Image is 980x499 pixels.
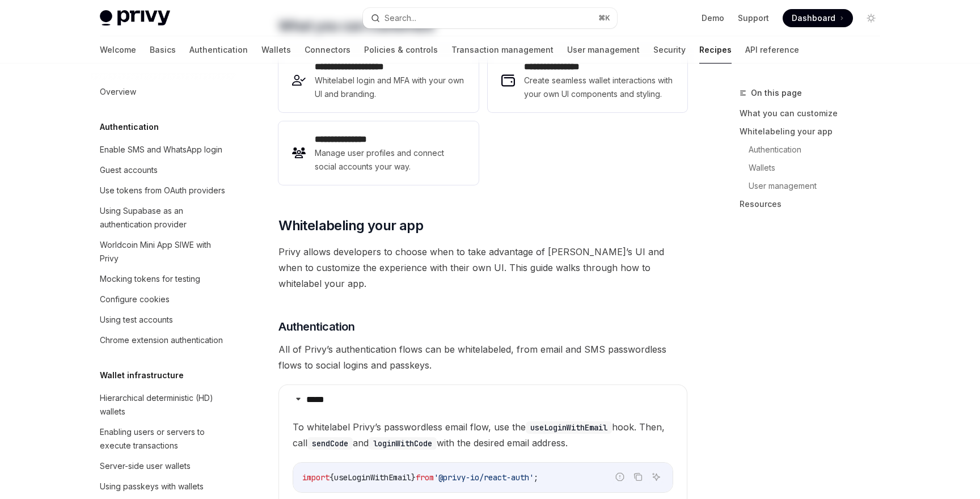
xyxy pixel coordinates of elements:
code: loginWithCode [369,437,437,450]
code: sendCode [307,437,353,450]
a: Demo [702,12,724,24]
a: What you can customize [740,104,889,122]
span: Whitelabel login and MFA with your own UI and branding. [315,74,464,101]
span: Authentication [278,319,354,335]
div: Enable SMS and WhatsApp login [100,143,222,157]
span: Whitelabeling your app [278,217,423,235]
a: **** **** *****Manage user profiles and connect social accounts your way. [278,121,478,185]
span: Create seamless wallet interactions with your own UI components and styling. [524,74,674,101]
span: All of Privy’s authentication flows can be whitelabeled, from email and SMS passwordless flows to... [278,341,687,373]
div: Mocking tokens for testing [100,272,200,286]
a: Basics [150,36,176,64]
div: Configure cookies [100,293,170,306]
a: Worldcoin Mini App SIWE with Privy [91,235,236,269]
a: User management [749,177,889,195]
a: Dashboard [783,9,853,27]
a: Use tokens from OAuth providers [91,180,236,201]
a: Hierarchical deterministic (HD) wallets [91,388,236,422]
span: Privy allows developers to choose when to take advantage of [PERSON_NAME]’s UI and when to custom... [278,244,687,291]
div: Server-side user wallets [100,459,191,473]
a: **** **** **** *Create seamless wallet interactions with your own UI components and styling. [488,49,687,112]
a: Welcome [100,36,136,64]
a: Whitelabeling your app [740,122,889,141]
a: Wallets [749,159,889,177]
span: ⌘ K [598,14,610,23]
div: Use tokens from OAuth providers [100,184,225,197]
div: Using passkeys with wallets [100,480,204,493]
div: Overview [100,85,136,99]
a: Transaction management [451,36,554,64]
h5: Wallet infrastructure [100,369,184,382]
h5: Authentication [100,120,159,134]
button: Toggle dark mode [862,9,880,27]
a: Support [738,12,769,24]
a: Authentication [189,36,248,64]
a: Authentication [749,141,889,159]
span: Dashboard [792,12,835,24]
img: light logo [100,10,170,26]
div: Worldcoin Mini App SIWE with Privy [100,238,229,265]
a: Using passkeys with wallets [91,476,236,497]
a: Server-side user wallets [91,456,236,476]
a: Policies & controls [364,36,438,64]
a: Enable SMS and WhatsApp login [91,139,236,160]
a: Enabling users or servers to execute transactions [91,422,236,456]
button: Search...⌘K [363,8,617,28]
div: Enabling users or servers to execute transactions [100,425,229,453]
a: Mocking tokens for testing [91,269,236,289]
span: On this page [751,86,802,100]
a: Configure cookies [91,289,236,310]
span: To whitelabel Privy’s passwordless email flow, use the hook. Then, call and with the desired emai... [293,419,673,451]
a: Guest accounts [91,160,236,180]
a: Wallets [261,36,291,64]
code: useLoginWithEmail [526,421,612,434]
a: Overview [91,82,236,102]
div: Search... [385,11,416,25]
a: Security [653,36,686,64]
a: Using Supabase as an authentication provider [91,201,236,235]
a: API reference [745,36,799,64]
div: Chrome extension authentication [100,333,223,347]
div: Hierarchical deterministic (HD) wallets [100,391,229,418]
a: Chrome extension authentication [91,330,236,350]
a: Recipes [699,36,732,64]
a: Using test accounts [91,310,236,330]
div: Guest accounts [100,163,158,177]
a: Connectors [305,36,350,64]
span: Manage user profiles and connect social accounts your way. [315,146,464,174]
a: Resources [740,195,889,213]
div: Using test accounts [100,313,173,327]
div: Using Supabase as an authentication provider [100,204,229,231]
a: User management [567,36,640,64]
